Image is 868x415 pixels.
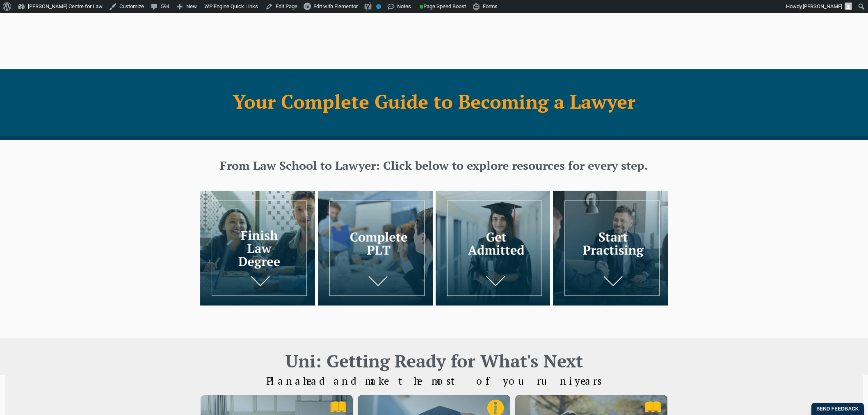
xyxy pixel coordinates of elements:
[295,374,541,388] span: ahead and make the most of your
[204,91,664,112] h1: Your Complete Guide to Becoming a Lawyer
[200,351,668,371] h2: Uni: Getting Ready for What's Next
[203,155,665,176] h3: From Law School to Lawyer: Click below to explore resources for every step.
[803,3,842,9] span: [PERSON_NAME]
[575,374,602,388] span: years
[541,374,575,388] span: uni
[266,374,602,388] span: Plan
[376,4,381,9] div: No index
[313,3,358,9] span: Edit with Elementor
